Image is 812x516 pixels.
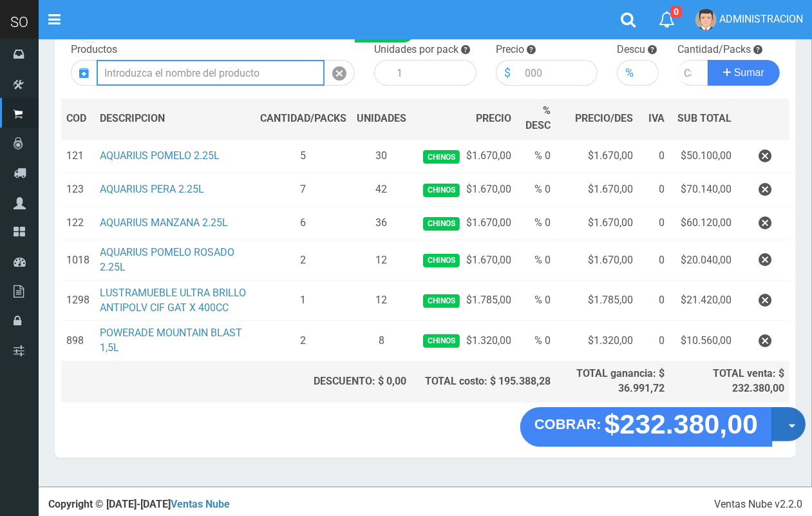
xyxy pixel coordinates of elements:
td: $1.670,00 [411,173,516,207]
input: 000 [518,60,598,86]
td: $1.670,00 [411,207,516,240]
td: % 0 [516,139,556,173]
td: 42 [352,173,411,207]
td: $1.670,00 [556,139,637,173]
input: Introduzca el nombre del producto [97,60,325,86]
td: 121 [61,139,95,173]
td: 123 [61,173,95,207]
th: CANTIDAD/PACKS [255,99,352,139]
a: POWERADE MOUNTAIN BLAST 1,5L [100,327,242,354]
td: $1.785,00 [411,280,516,321]
th: COD [61,99,95,139]
td: 0 [638,240,670,281]
td: 12 [352,280,411,321]
a: AQUARIUS PERA 2.25L [100,183,204,195]
td: $1.670,00 [411,240,516,281]
label: Precio [496,43,524,57]
span: PRECIO/DES [575,112,633,124]
td: $50.100,00 [670,139,737,173]
div: % [617,60,641,86]
a: Ventas Nube [171,498,230,510]
a: AQUARIUS POMELO ROSADO 2.25L [100,246,234,273]
td: $1.670,00 [411,139,516,173]
a: AQUARIUS POMELO 2.25L [100,149,220,162]
td: 1 [255,280,352,321]
td: 1018 [61,240,95,281]
span: Chinos [423,294,460,308]
span: Chinos [423,184,460,197]
td: $1.670,00 [556,240,637,281]
td: 5 [255,139,352,173]
td: 6 [255,207,352,240]
td: $21.420,00 [670,280,737,321]
div: Ventas Nube v2.2.0 [714,497,802,512]
td: $1.670,00 [556,207,637,240]
td: 7 [255,173,352,207]
td: % 0 [516,280,556,321]
strong: Copyright © [DATE]-[DATE] [48,498,230,510]
td: 2 [255,321,352,361]
td: 122 [61,207,95,240]
th: UNIDADES [352,99,411,139]
div: $ [496,60,518,86]
div: TOTAL venta: $ 232.380,00 [675,367,784,396]
div: TOTAL ganancia: $ 36.991,72 [561,367,665,396]
td: $1.785,00 [556,280,637,321]
td: 30 [352,139,411,173]
span: 0 [670,6,682,18]
span: Chinos [423,334,460,348]
strong: COBRAR: [534,416,601,432]
td: $20.040,00 [670,240,737,281]
label: Unidades por pack [374,43,458,57]
div: TOTAL costo: $ 195.388,28 [417,374,551,389]
input: 000 [641,60,658,86]
span: PRECIO [476,111,511,126]
td: $1.320,00 [556,321,637,361]
td: 8 [352,321,411,361]
input: 1 [390,60,477,86]
button: COBRAR: $232.380,00 [520,407,772,447]
span: IVA [648,112,665,124]
strong: $232.380,00 [605,409,759,439]
input: Cantidad [678,60,709,86]
td: % 0 [516,321,556,361]
img: User Image [695,9,717,30]
th: DES [95,99,255,139]
td: 898 [61,321,95,361]
td: 0 [638,207,670,240]
td: 0 [638,280,670,321]
td: 12 [352,240,411,281]
td: $10.560,00 [670,321,737,361]
a: LUSTRAMUEBLE ULTRA BRILLO ANTIPOLV CIF GAT X 400CC [100,287,246,314]
td: 0 [638,321,670,361]
span: Sumar [734,67,764,78]
td: 2 [255,240,352,281]
td: 36 [352,207,411,240]
td: $60.120,00 [670,207,737,240]
button: Sumar [708,60,780,86]
td: % 0 [516,207,556,240]
span: Chinos [423,150,460,164]
label: Cantidad/Packs [678,43,751,57]
span: ADMINISTRACION [719,13,803,25]
span: Chinos [423,254,460,267]
td: 1298 [61,280,95,321]
td: $70.140,00 [670,173,737,207]
td: 0 [638,139,670,173]
label: Descu [617,43,645,57]
span: CRIPCION [118,112,165,124]
a: AQUARIUS MANZANA 2.25L [100,216,228,229]
td: % 0 [516,240,556,281]
label: Productos [71,43,117,57]
span: Chinos [423,217,460,231]
div: DESCUENTO: $ 0,00 [260,374,406,389]
td: $1.670,00 [556,173,637,207]
td: 0 [638,173,670,207]
td: % 0 [516,173,556,207]
span: SUB TOTAL [677,111,732,126]
td: $1.320,00 [411,321,516,361]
